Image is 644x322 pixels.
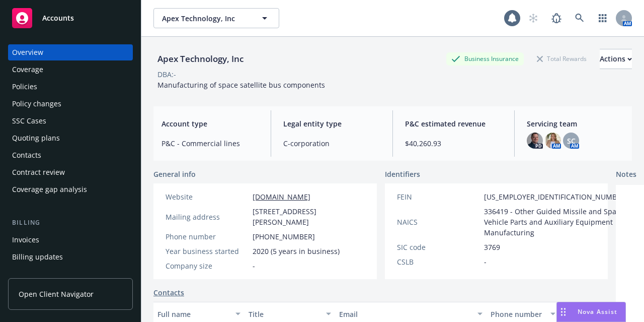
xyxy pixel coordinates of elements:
span: - [253,261,255,271]
div: Business Insurance [446,52,524,65]
span: 336419 - Other Guided Missile and Space Vehicle Parts and Auxiliary Equipment Manufacturing [484,206,628,238]
a: Invoices [8,232,133,248]
button: Actions [600,49,632,69]
span: Account type [162,118,259,129]
a: [DOMAIN_NAME] [253,192,310,202]
span: Servicing team [527,118,624,129]
div: Coverage gap analysis [12,181,87,198]
a: Overview [8,44,133,60]
div: Billing [8,218,133,228]
div: Invoices [12,232,39,248]
div: Total Rewards [532,52,592,65]
a: Policies [8,79,133,95]
div: CSLB [397,256,480,267]
img: photo [527,133,543,149]
span: General info [153,169,196,179]
span: [US_EMPLOYER_IDENTIFICATION_NUMBER] [484,191,628,202]
a: Account charges [8,266,133,282]
button: Apex Technology, Inc [153,8,279,28]
a: Contacts [8,147,133,163]
div: Website [166,191,249,202]
a: Accounts [8,4,133,32]
a: Policy changes [8,96,133,112]
div: Full name [157,309,229,319]
a: Start snowing [523,8,543,28]
div: Policies [12,79,37,95]
span: Nova Assist [578,307,617,316]
span: Legal entity type [283,118,380,129]
span: Open Client Navigator [19,289,94,299]
div: Title [249,309,320,319]
span: 3769 [484,242,500,252]
span: C-corporation [283,138,380,149]
div: DBA: - [157,69,176,80]
a: Quoting plans [8,130,133,146]
div: Phone number [166,231,249,242]
div: Phone number [491,309,544,319]
span: [STREET_ADDRESS][PERSON_NAME] [253,206,365,227]
a: SSC Cases [8,113,133,129]
img: photo [545,133,561,149]
span: Identifiers [385,169,420,179]
div: Contract review [12,164,65,180]
span: Manufacturing of space satellite bus components [157,80,325,90]
span: Accounts [42,14,74,22]
a: Switch app [593,8,613,28]
button: Nova Assist [556,302,626,322]
div: Policy changes [12,96,61,112]
span: 2020 (5 years in business) [253,246,340,256]
span: $40,260.93 [405,138,502,149]
div: Contacts [12,147,41,163]
a: Coverage gap analysis [8,181,133,198]
div: Overview [12,44,43,60]
span: [PHONE_NUMBER] [253,231,315,242]
a: Billing updates [8,249,133,265]
a: Report a Bug [546,8,567,28]
div: Drag to move [557,302,570,321]
div: Actions [600,49,632,69]
div: Quoting plans [12,130,60,146]
a: Search [570,8,590,28]
span: SC [567,136,576,146]
div: NAICS [397,217,480,227]
div: FEIN [397,191,480,202]
div: SIC code [397,242,480,252]
span: - [484,256,487,267]
div: Coverage [12,61,43,78]
div: Account charges [12,266,68,282]
a: Contract review [8,164,133,180]
span: Notes [616,169,636,181]
a: Contacts [153,287,184,298]
div: Year business started [166,246,249,256]
span: P&C - Commercial lines [162,138,259,149]
div: SSC Cases [12,113,46,129]
span: Apex Technology, Inc [162,13,249,24]
span: P&C estimated revenue [405,118,502,129]
div: Email [339,309,471,319]
div: Company size [166,261,249,271]
div: Billing updates [12,249,63,265]
a: Coverage [8,61,133,78]
div: Mailing address [166,212,249,222]
div: Apex Technology, Inc [153,52,248,66]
